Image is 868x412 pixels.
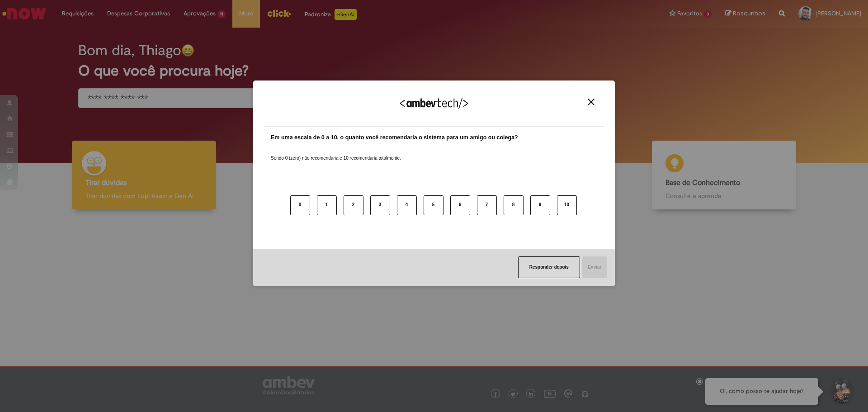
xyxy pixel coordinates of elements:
button: 6 [450,195,470,215]
button: 9 [530,195,550,215]
button: 7 [477,195,497,215]
label: Sendo 0 (zero) não recomendaria e 10 recomendaria totalmente. [271,144,401,161]
button: 3 [370,195,390,215]
button: 8 [504,195,524,215]
button: Close [585,98,597,106]
img: Logo Ambevtech [400,98,468,109]
button: 0 [290,195,310,215]
label: Em uma escala de 0 a 10, o quanto você recomendaria o sistema para um amigo ou colega? [271,133,518,142]
button: 2 [344,195,363,215]
button: 5 [424,195,443,215]
button: Responder depois [518,256,580,278]
button: 4 [397,195,417,215]
img: Close [588,99,594,105]
button: 1 [317,195,337,215]
button: 10 [557,195,577,215]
